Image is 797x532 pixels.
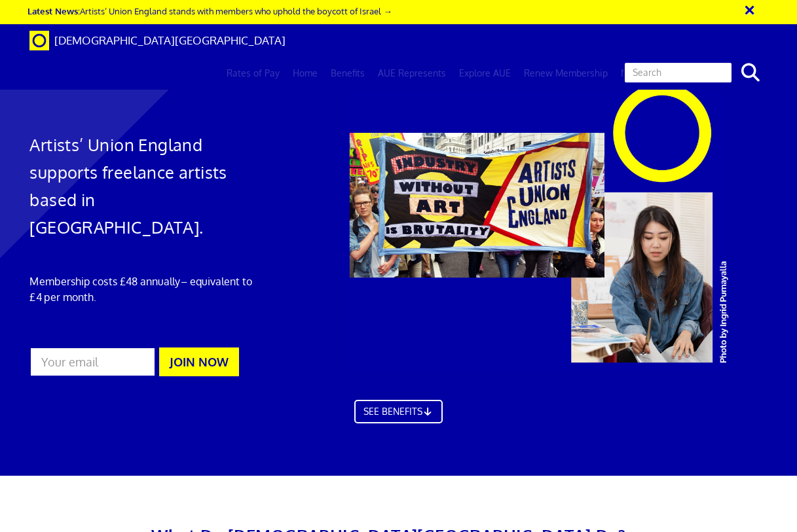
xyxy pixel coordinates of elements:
[20,24,295,57] a: Brand [DEMOGRAPHIC_DATA][GEOGRAPHIC_DATA]
[354,400,443,423] a: SEE BENEFITS
[54,33,286,47] span: [DEMOGRAPHIC_DATA][GEOGRAPHIC_DATA]
[731,59,771,86] button: search
[159,347,239,376] button: JOIN NOW
[220,57,286,90] a: Rates of Pay
[651,57,690,90] a: Log in
[29,347,155,377] input: Your email
[517,57,614,90] a: Renew Membership
[453,57,517,90] a: Explore AUE
[371,57,453,90] a: AUE Represents
[29,131,262,241] h1: Artists’ Union England supports freelance artists based in [GEOGRAPHIC_DATA].
[286,57,324,90] a: Home
[614,57,651,90] a: News
[28,5,392,16] a: Latest News:Artists’ Union England stands with members who uphold the boycott of Israel →
[623,62,733,84] input: Search
[29,274,262,305] p: Membership costs £48 annually – equivalent to £4 per month.
[28,5,80,16] strong: Latest News:
[324,57,371,90] a: Benefits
